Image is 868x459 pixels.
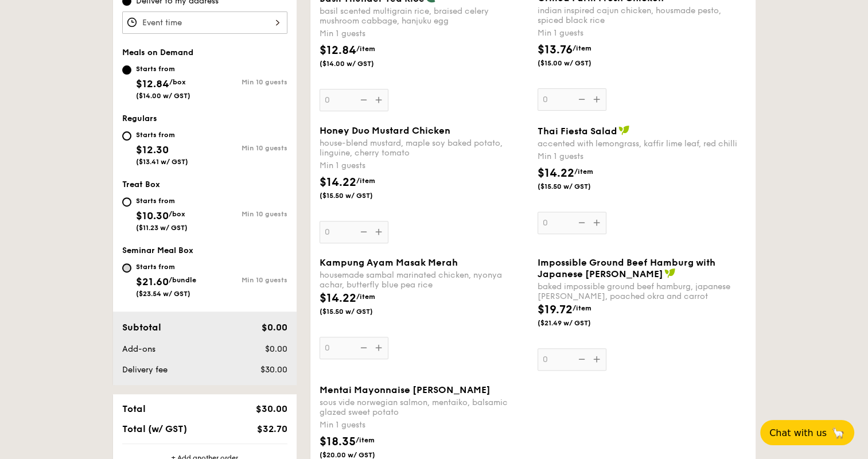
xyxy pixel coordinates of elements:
div: indian inspired cajun chicken, housmade pesto, spiced black rice [538,6,746,25]
div: Starts from [136,130,188,139]
span: Thai Fiesta Salad [538,126,617,137]
span: ($23.54 w/ GST) [136,290,190,298]
div: Min 1 guests [538,28,746,39]
div: Min 1 guests [320,28,528,40]
div: housemade sambal marinated chicken, nyonya achar, butterfly blue pea rice [320,270,528,290]
span: $12.84 [320,44,356,57]
span: ($15.50 w/ GST) [320,191,398,200]
div: Min 10 guests [205,78,287,86]
input: Starts from$21.60/bundle($23.54 w/ GST)Min 10 guests [122,263,131,273]
span: ($14.00 w/ GST) [320,59,398,68]
span: $32.70 [256,423,287,434]
span: $14.22 [320,176,356,189]
div: Min 10 guests [205,210,287,218]
div: Min 10 guests [205,144,287,152]
span: Meals on Demand [122,48,193,57]
span: $12.30 [136,143,169,156]
span: /item [573,44,591,52]
div: accented with lemongrass, kaffir lime leaf, red chilli [538,139,746,149]
div: Min 1 guests [320,160,528,172]
span: $13.76 [538,43,573,57]
span: Subtotal [122,322,161,333]
span: /item [573,304,591,312]
span: /box [169,210,185,218]
span: /item [574,168,593,176]
span: $30.00 [255,403,287,414]
span: Total [122,403,146,414]
span: $0.00 [264,344,287,354]
span: 🦙 [831,426,845,439]
span: /item [356,177,375,185]
span: /item [356,436,375,444]
span: $19.72 [538,303,573,317]
span: /item [356,293,375,301]
div: Starts from [136,262,196,271]
span: ($11.23 w/ GST) [136,224,188,232]
div: baked impossible ground beef hamburg, japanese [PERSON_NAME], poached okra and carrot [538,282,746,301]
span: ($14.00 w/ GST) [136,92,190,100]
span: Honey Duo Mustard Chicken [320,125,450,136]
span: ($13.41 w/ GST) [136,158,188,166]
span: Seminar Meal Box [122,246,193,255]
span: $30.00 [260,365,287,375]
input: Starts from$12.84/box($14.00 w/ GST)Min 10 guests [122,65,131,75]
span: $14.22 [538,166,574,180]
span: $18.35 [320,435,356,449]
div: basil scented multigrain rice, braised celery mushroom cabbage, hanjuku egg [320,6,528,26]
span: /box [169,78,186,86]
input: Event time [122,11,287,34]
span: Delivery fee [122,365,168,375]
div: house-blend mustard, maple soy baked potato, linguine, cherry tomato [320,138,528,158]
span: /bundle [169,276,196,284]
input: Starts from$12.30($13.41 w/ GST)Min 10 guests [122,131,131,141]
span: $12.84 [136,77,169,90]
img: icon-vegan.f8ff3823.svg [618,125,630,135]
img: icon-vegan.f8ff3823.svg [664,268,676,278]
button: Chat with us🦙 [760,420,854,445]
span: $14.22 [320,291,356,305]
span: Mentai Mayonnaise [PERSON_NAME] [320,384,491,395]
span: Chat with us [769,427,827,438]
span: Kampung Ayam Masak Merah [320,257,458,268]
span: ($21.49 w/ GST) [538,318,616,328]
span: Treat Box [122,180,160,189]
span: ($15.00 w/ GST) [538,59,616,68]
div: sous vide norwegian salmon, mentaiko, balsamic glazed sweet potato [320,398,528,417]
span: Total (w/ GST) [122,423,187,434]
span: $0.00 [261,322,287,333]
span: Regulars [122,114,157,123]
span: $21.60 [136,275,169,288]
input: Starts from$10.30/box($11.23 w/ GST)Min 10 guests [122,197,131,207]
div: Starts from [136,196,188,205]
span: ($15.50 w/ GST) [538,182,616,191]
span: ($15.50 w/ GST) [320,307,398,316]
div: Min 1 guests [538,151,746,162]
div: Starts from [136,64,190,73]
span: Add-ons [122,344,155,354]
span: $10.30 [136,209,169,222]
span: /item [356,45,375,53]
div: Min 1 guests [320,419,528,431]
div: Min 10 guests [205,276,287,284]
span: Impossible Ground Beef Hamburg with Japanese [PERSON_NAME] [538,257,715,279]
